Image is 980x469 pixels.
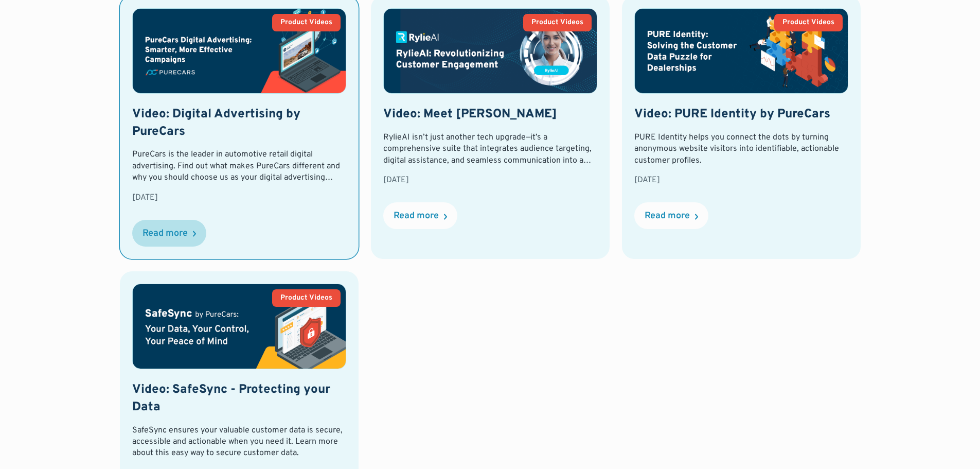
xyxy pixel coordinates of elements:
[645,212,690,221] div: Read more
[280,294,332,302] div: Product Videos
[383,175,597,186] div: [DATE]
[634,106,848,124] h2: Video: PURE Identity by PureCars
[132,192,346,203] div: [DATE]
[142,229,188,238] div: Read more
[132,106,346,141] h2: Video: Digital Advertising by PureCars
[383,132,597,166] div: RylieAI isn’t just another tech upgrade—it’s a comprehensive suite that integrates audience targe...
[531,19,583,26] div: Product Videos
[132,381,346,416] h2: Video: SafeSync - Protecting your Data
[132,425,346,459] div: SafeSync ensures your valuable customer data is secure, accessible and actionable when you need i...
[634,175,848,186] div: [DATE]
[132,149,346,183] div: PureCars is the leader in automotive retail digital advertising. Find out what makes PureCars dif...
[782,19,834,26] div: Product Videos
[634,132,848,166] div: PURE Identity helps you connect the dots by turning anonymous website visitors into identifiable,...
[383,106,597,124] h2: Video: Meet [PERSON_NAME]
[280,19,332,26] div: Product Videos
[394,212,439,221] div: Read more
